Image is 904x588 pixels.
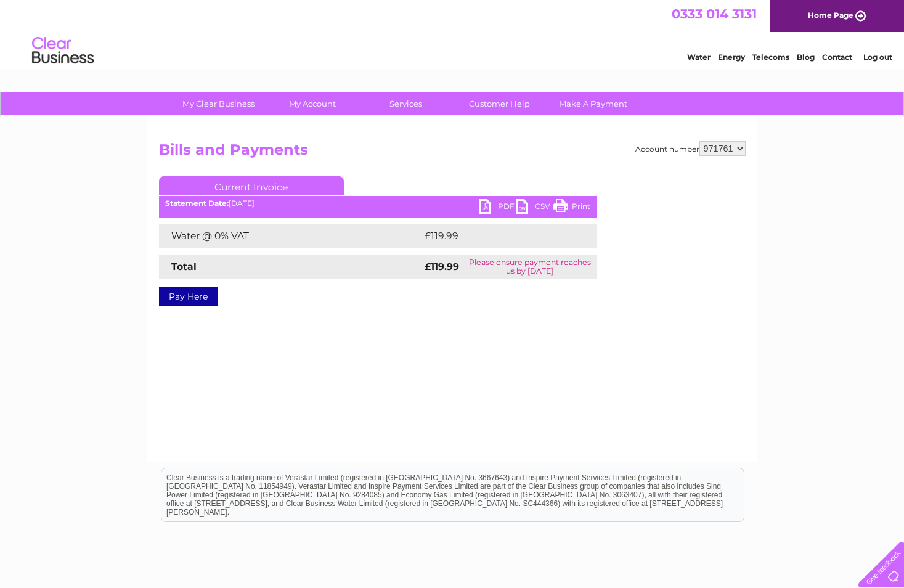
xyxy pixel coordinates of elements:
[635,141,746,156] div: Account number
[687,52,711,62] a: Water
[449,92,550,115] a: Customer Help
[168,92,269,115] a: My Clear Business
[159,199,597,208] div: [DATE]
[159,287,218,306] a: Pay Here
[159,224,421,248] td: Water @ 0% VAT
[479,199,516,217] a: PDF
[159,141,746,165] h2: Bills and Payments
[463,255,597,279] td: Please ensure payment reaches us by [DATE]
[261,92,363,115] a: My Account
[161,7,744,60] div: Clear Business is a trading name of Verastar Limited (registered in [GEOGRAPHIC_DATA] No. 3667643...
[31,32,94,70] img: logo.png
[822,52,852,62] a: Contact
[672,6,757,22] a: 0333 014 3131
[752,52,789,62] a: Telecoms
[863,52,892,62] a: Log out
[421,224,573,248] td: £119.99
[355,92,457,115] a: Services
[542,92,644,115] a: Make A Payment
[171,261,197,272] strong: Total
[165,198,229,208] b: Statement Date:
[159,176,344,195] a: Current Invoice
[516,199,553,217] a: CSV
[797,52,815,62] a: Blog
[553,199,590,217] a: Print
[425,261,459,272] strong: £119.99
[718,52,745,62] a: Energy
